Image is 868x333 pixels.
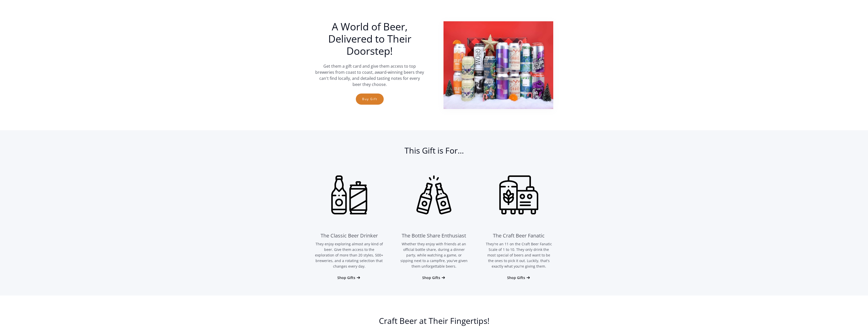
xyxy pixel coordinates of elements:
[315,63,424,87] p: Get them a gift card and give them access to top breweries from coast to coast, award-winning bee...
[400,241,468,269] p: Whether they enjoy with friends at an official bottle share, during a dinner party, while watchin...
[315,21,424,57] h1: A World of Beer, Delivered to Their Doorstep!
[507,275,531,280] a: Shop Gifts
[337,275,355,280] div: Shop Gifts
[485,241,553,269] p: They're an 11 on the Craft Beer Fanatic Scale of 1 to 10. They only drink the most special of bee...
[315,316,553,331] h2: Craft Beer at Their Fingertips!
[315,145,553,161] h2: This Gift is For...
[315,241,384,269] p: They enjoy exploring almost any kind of beer. Give them access to the exploration of more than 20...
[422,275,440,280] div: Shop Gifts
[402,232,466,240] div: The Bottle Share Enthusiast
[507,275,525,280] div: Shop Gifts
[321,232,378,240] div: The Classic Beer Drinker
[356,94,384,105] a: Buy Gift
[493,232,545,240] div: The Craft Beer Fanatic
[422,275,446,280] a: Shop Gifts
[337,275,361,280] a: Shop Gifts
